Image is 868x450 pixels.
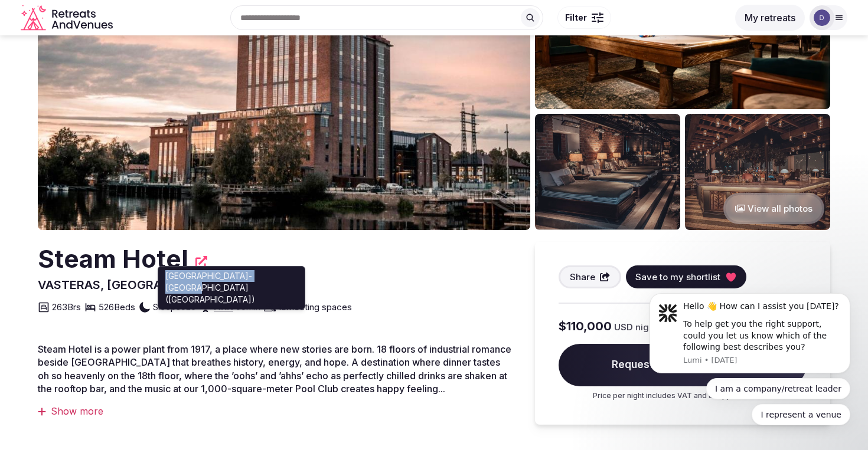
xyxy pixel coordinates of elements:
p: [GEOGRAPHIC_DATA]-[GEOGRAPHIC_DATA] ([GEOGRAPHIC_DATA]) [165,270,298,306]
span: Sleeps 526 [153,301,196,313]
p: Price per night includes VAT and all applicable fees [559,391,807,401]
svg: Retreats and Venues company logo [21,5,115,31]
button: Filter [557,6,611,29]
h2: Steam Hotel [38,242,188,277]
span: Share [570,271,595,283]
button: View all photos [723,193,824,224]
span: Filter [565,12,587,24]
button: Save to my shortlist [626,265,746,288]
img: dee [814,9,830,26]
button: My retreats [735,5,805,31]
a: ARN [214,301,233,313]
span: $110,000 [559,318,612,334]
div: Show more [38,405,511,418]
span: VASTERAS, [GEOGRAPHIC_DATA] [38,278,229,292]
span: 18 meeting spaces [278,301,352,313]
img: Venue gallery photo [535,114,680,230]
a: My retreats [735,12,805,24]
span: USD [614,321,633,333]
span: 263 Brs [52,301,81,313]
span: Steam Hotel is a power plant from 1917, a place where new stories are born. 18 floors of industri... [38,343,511,395]
iframe: Intercom notifications message [632,228,868,444]
span: 526 Beds [99,301,135,313]
span: Request availability & pricing [559,344,807,386]
a: Visit the homepage [21,5,115,31]
button: Share [559,265,621,288]
img: Venue gallery photo [685,114,830,230]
